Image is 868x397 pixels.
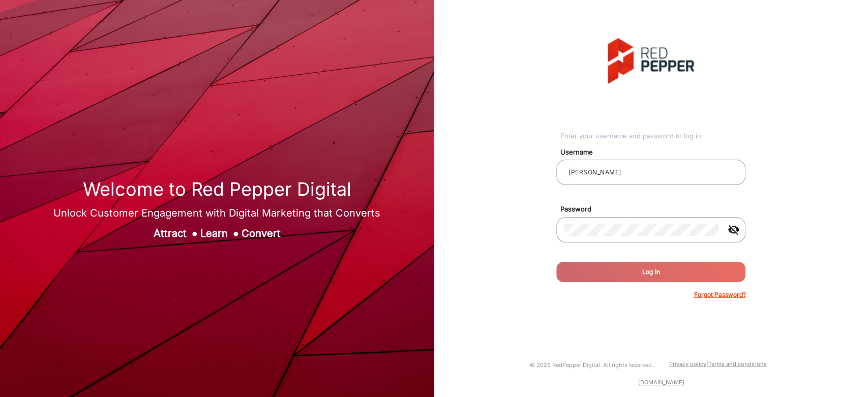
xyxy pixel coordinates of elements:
[721,224,745,236] mat-icon: visibility_off
[553,204,757,215] mat-label: Password
[53,226,380,241] div: Attract Learn Convert
[638,379,684,386] a: [DOMAIN_NAME]
[192,227,198,239] span: ●
[53,205,380,221] div: Unlock Customer Engagement with Digital Marketing that Converts
[560,131,746,141] div: Enter your username and password to log in
[530,361,653,369] small: © 2025 RedPepper Digital. All rights reserved.
[694,290,745,299] p: Forgot Password?
[706,360,708,368] a: |
[564,166,737,178] input: Your username
[556,262,745,282] button: Log In
[233,227,239,239] span: ●
[669,360,706,368] a: Privacy policy
[53,178,380,200] h1: Welcome to Red Pepper Digital
[708,360,766,368] a: Terms and conditions
[553,147,757,158] mat-label: Username
[608,38,694,84] img: vmg-logo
